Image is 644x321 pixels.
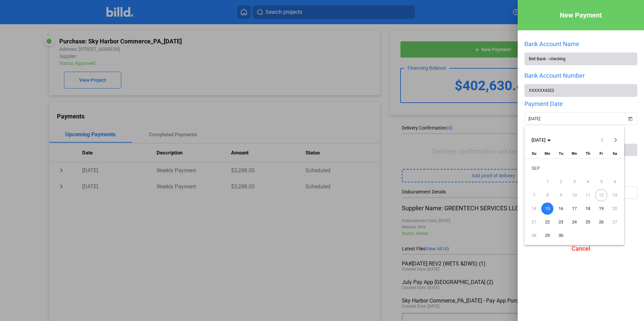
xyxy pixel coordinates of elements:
span: 11 [582,189,594,201]
span: [DATE] [532,137,546,143]
span: 29 [541,229,553,242]
button: September 5, 2025 [594,175,608,188]
button: September 20, 2025 [608,202,621,215]
button: Next month [609,133,622,147]
button: September 9, 2025 [554,188,568,202]
span: 1 [541,176,553,188]
span: 9 [555,189,567,201]
span: 2 [555,176,567,188]
button: September 30, 2025 [554,229,568,242]
span: 3 [568,176,580,188]
button: September 4, 2025 [581,175,594,188]
span: 23 [555,216,567,228]
button: September 13, 2025 [608,188,621,202]
span: Mo [545,151,550,156]
span: 19 [595,203,607,215]
span: 14 [528,203,540,215]
button: September 28, 2025 [527,229,541,242]
span: 4 [582,176,594,188]
span: 5 [595,176,607,188]
td: SEP [527,162,621,175]
button: September 10, 2025 [568,188,581,202]
span: 16 [555,203,567,215]
button: September 15, 2025 [541,202,554,215]
span: 12 [595,189,607,201]
span: Tu [559,151,563,156]
span: Th [586,151,590,156]
span: 10 [568,189,580,201]
button: September 14, 2025 [527,202,541,215]
span: 6 [609,176,621,188]
button: September 23, 2025 [554,215,568,229]
button: September 26, 2025 [594,215,608,229]
span: 25 [582,216,594,228]
span: 26 [595,216,607,228]
span: 24 [568,216,580,228]
span: 7 [528,189,540,201]
span: 27 [609,216,621,228]
button: September 16, 2025 [554,202,568,215]
span: 21 [528,216,540,228]
span: Fr [600,151,603,156]
button: September 1, 2025 [541,175,554,188]
button: September 22, 2025 [541,215,554,229]
button: September 2, 2025 [554,175,568,188]
button: September 11, 2025 [581,188,594,202]
span: 20 [609,203,621,215]
span: 17 [568,203,580,215]
button: September 3, 2025 [568,175,581,188]
button: Choose month and year [529,134,553,146]
button: September 29, 2025 [541,229,554,242]
button: September 12, 2025 [594,188,608,202]
button: September 21, 2025 [527,215,541,229]
span: Sa [613,151,617,156]
span: 18 [582,203,594,215]
span: 28 [528,229,540,242]
button: September 18, 2025 [581,202,594,215]
button: September 19, 2025 [594,202,608,215]
button: September 17, 2025 [568,202,581,215]
span: 30 [555,229,567,242]
span: 13 [609,189,621,201]
button: September 6, 2025 [608,175,621,188]
button: September 7, 2025 [527,188,541,202]
button: September 25, 2025 [581,215,594,229]
span: 8 [541,189,553,201]
span: We [572,151,577,156]
span: 15 [541,203,553,215]
button: September 27, 2025 [608,215,621,229]
button: September 24, 2025 [568,215,581,229]
button: September 8, 2025 [541,188,554,202]
span: 22 [541,216,553,228]
span: Su [532,151,536,156]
